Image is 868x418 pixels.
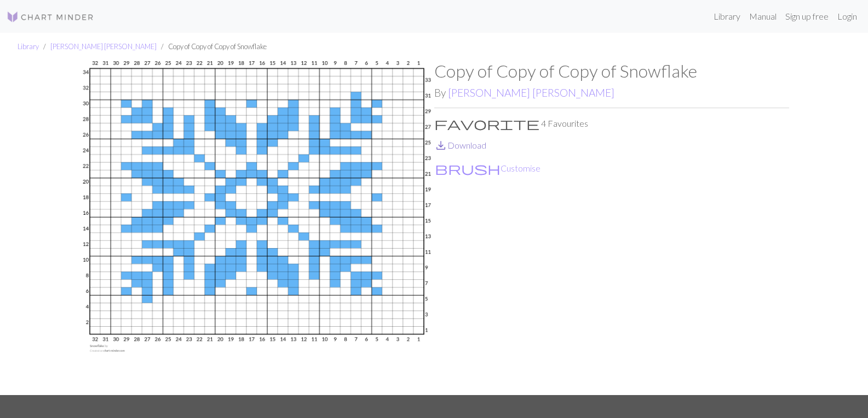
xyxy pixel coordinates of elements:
a: [PERSON_NAME] [PERSON_NAME] [50,42,157,51]
a: [PERSON_NAME] [PERSON_NAME] [448,86,614,99]
a: Library [709,5,745,27]
li: Copy of Copy of Copy of Snowflake [157,42,267,52]
a: DownloadDownload [434,140,486,150]
a: Login [833,5,861,27]
a: Library [18,42,39,51]
span: save_alt [434,138,447,153]
a: Manual [745,5,781,27]
span: brush [435,161,501,176]
i: Customise [435,162,501,175]
i: Download [434,139,447,152]
img: Logo [7,10,94,23]
h2: By [434,86,789,99]
p: 4 Favourites [434,117,789,130]
h1: Copy of Copy of Copy of Snowflake [434,61,789,81]
i: Favourite [434,117,539,130]
a: Sign up free [781,5,833,27]
button: CustomiseCustomise [434,161,541,175]
span: favorite [434,116,539,131]
img: Snowflake [79,61,434,395]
